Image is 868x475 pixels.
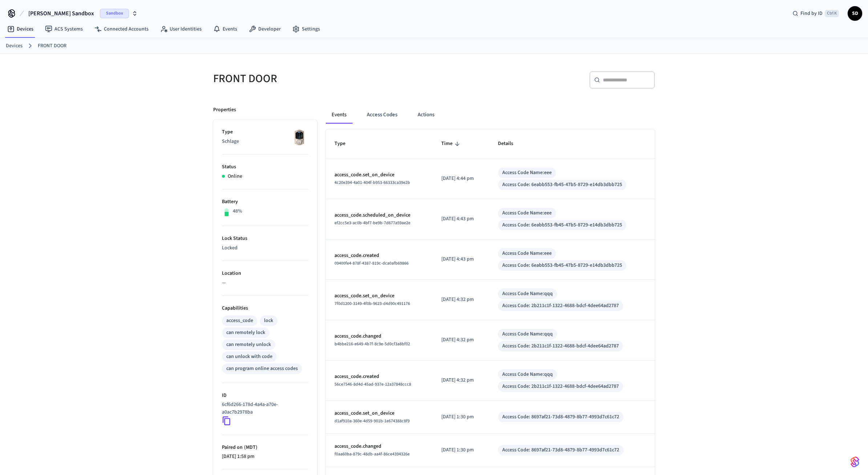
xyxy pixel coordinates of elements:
[441,215,480,223] p: [DATE] 4:43 pm
[361,106,403,124] button: Access Codes
[498,138,523,149] span: Details
[222,444,308,451] p: Paired on
[334,381,411,387] span: 56ce7546-8d4d-45ad-937e-12a37848ccc8
[334,410,424,417] p: access_code.set_on_device
[334,418,410,424] span: d1af910a-360e-4d59-901b-1e674388c8f9
[441,255,480,263] p: [DATE] 4:43 pm
[243,444,257,451] span: ( MDT )
[441,296,480,303] p: [DATE] 4:32 pm
[6,42,23,50] a: Devices
[334,171,424,179] p: access_code.set_on_device
[334,252,424,259] p: access_code.created
[334,292,424,300] p: access_code.set_on_device
[207,23,243,36] a: Events
[226,353,272,361] div: can unlock with code
[848,7,861,20] span: SD
[502,342,619,350] div: Access Code: 2b211c1f-1322-4688-bdcf-4dee64ad2787
[441,413,480,421] p: [DATE] 1:30 pm
[334,220,410,226] span: ef2cc5e3-ac0b-4bf7-be9b-7d677a59ae2e
[412,106,440,124] button: Actions
[222,198,308,206] p: Battery
[287,23,326,36] a: Settings
[800,10,823,17] span: Find by ID
[222,305,308,312] p: Capabilities
[502,169,552,177] div: Access Code Name: eee
[441,377,480,384] p: [DATE] 4:32 pm
[243,23,287,36] a: Developer
[502,371,553,378] div: Access Code Name: qqq
[226,329,265,337] div: can remotely lock
[848,6,862,21] button: SD
[502,446,619,454] div: Access Code: 8697af21-73d8-4879-8b77-4993d7c61c72
[222,453,308,460] p: [DATE] 1:58 pm
[502,290,553,298] div: Access Code Name: qqq
[334,301,410,307] span: 7f0d1200-3149-4f0b-9623-d4d90c491176
[334,451,410,457] span: f0aa60ba-879c-48db-aa4f-86ce4394326e
[787,7,845,20] div: Find by IDCtrl K
[154,23,207,36] a: User Identities
[334,443,424,450] p: access_code.changed
[334,260,409,266] span: 09400fe4-878f-4387-819c-dca0afb69866
[441,336,480,344] p: [DATE] 4:32 pm
[825,10,839,17] span: Ctrl K
[502,181,622,189] div: Access Code: 6eabb553-fb45-47b5-8729-e14db3dbb725
[502,413,619,421] div: Access Code: 8697af21-73d8-4879-8b77-4993d7c61c72
[226,365,298,373] div: can program online access codes
[213,71,430,86] h5: FRONT DOOR
[334,373,424,381] p: access_code.created
[326,106,655,124] div: ant example
[334,341,410,347] span: b4bbe216-e649-4b7f-8c9e-5d0cf3a8bf02
[851,456,859,468] img: SeamLogoGradient.69752ec5.svg
[233,208,242,215] p: 48%
[222,270,308,277] p: Location
[502,209,552,217] div: Access Code Name: eee
[226,317,253,325] div: access_code
[222,401,305,416] p: 6cf6d266-178d-4a4a-a70e-a0ac7b2978ba
[1,23,39,36] a: Devices
[89,23,154,36] a: Connected Accounts
[290,128,308,146] img: Schlage Sense Smart Deadbolt with Camelot Trim, Front
[334,180,410,186] span: 4c20e394-4a01-404f-b953-66333ca39e2b
[334,138,355,149] span: Type
[502,330,553,338] div: Access Code Name: qqq
[222,128,308,136] p: Type
[326,106,352,124] button: Events
[222,244,308,252] p: Locked
[441,446,480,454] p: [DATE] 1:30 pm
[222,138,308,145] p: Schlage
[222,392,308,399] p: ID
[441,175,480,182] p: [DATE] 4:44 pm
[334,333,424,340] p: access_code.changed
[334,212,424,219] p: access_code.scheduled_on_device
[222,235,308,242] p: Lock Status
[100,9,129,18] span: Sandbox
[222,163,308,171] p: Status
[213,106,236,114] p: Properties
[502,383,619,390] div: Access Code: 2b211c1f-1322-4688-bdcf-4dee64ad2787
[264,317,273,325] div: lock
[502,250,552,257] div: Access Code Name: eee
[39,23,89,36] a: ACS Systems
[502,262,622,269] div: Access Code: 6eabb553-fb45-47b5-8729-e14db3dbb725
[38,42,66,50] a: FRONT DOOR
[28,9,94,18] span: [PERSON_NAME] Sandbox
[226,341,271,349] div: can remotely unlock
[502,221,622,229] div: Access Code: 6eabb553-fb45-47b5-8729-e14db3dbb725
[228,173,242,180] p: Online
[441,138,462,149] span: Time
[222,279,308,287] p: —
[502,302,619,310] div: Access Code: 2b211c1f-1322-4688-bdcf-4dee64ad2787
